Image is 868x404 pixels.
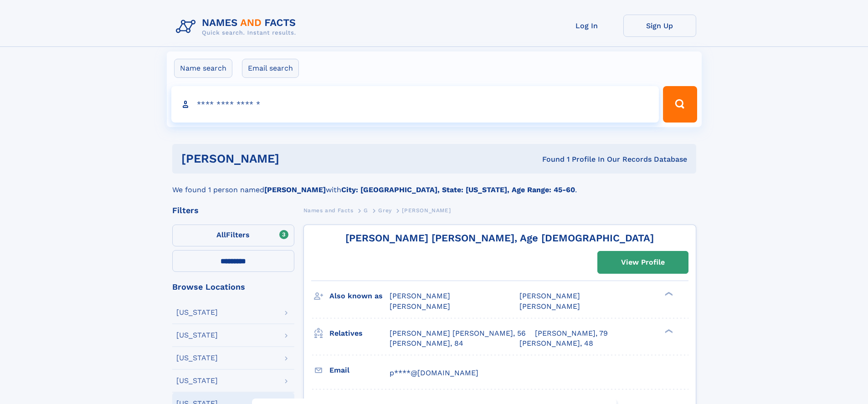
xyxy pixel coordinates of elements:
[535,328,608,338] a: [PERSON_NAME], 79
[364,207,368,214] span: G
[390,291,450,300] span: [PERSON_NAME]
[663,328,673,334] div: ❯
[264,185,326,194] b: [PERSON_NAME]
[176,309,218,316] div: [US_STATE]
[216,230,226,239] span: All
[172,206,294,215] div: Filters
[378,207,391,214] span: Grey
[519,302,580,311] span: [PERSON_NAME]
[550,15,623,37] a: Log In
[519,338,593,348] a: [PERSON_NAME], 48
[390,302,450,311] span: [PERSON_NAME]
[171,86,659,123] input: search input
[329,326,390,341] h3: Relatives
[181,153,411,164] h1: [PERSON_NAME]
[341,185,575,194] b: City: [GEOGRAPHIC_DATA], State: [US_STATE], Age Range: 45-60
[402,207,451,214] span: [PERSON_NAME]
[621,252,665,273] div: View Profile
[242,59,299,78] label: Email search
[390,328,526,338] a: [PERSON_NAME] [PERSON_NAME], 56
[176,332,218,339] div: [US_STATE]
[623,15,696,37] a: Sign Up
[303,205,354,216] a: Names and Facts
[364,205,368,216] a: G
[172,174,696,195] div: We found 1 person named with .
[663,291,673,297] div: ❯
[174,59,232,78] label: Name search
[378,205,391,216] a: Grey
[172,283,294,291] div: Browse Locations
[329,288,390,304] h3: Also known as
[176,377,218,384] div: [US_STATE]
[176,354,218,362] div: [US_STATE]
[172,15,303,39] img: Logo Names and Facts
[172,225,294,246] label: Filters
[329,363,390,378] h3: Email
[663,86,697,123] button: Search Button
[519,291,580,300] span: [PERSON_NAME]
[390,338,463,348] a: [PERSON_NAME], 84
[598,251,688,273] a: View Profile
[411,154,687,164] div: Found 1 Profile In Our Records Database
[345,232,654,244] a: [PERSON_NAME] [PERSON_NAME], Age [DEMOGRAPHIC_DATA]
